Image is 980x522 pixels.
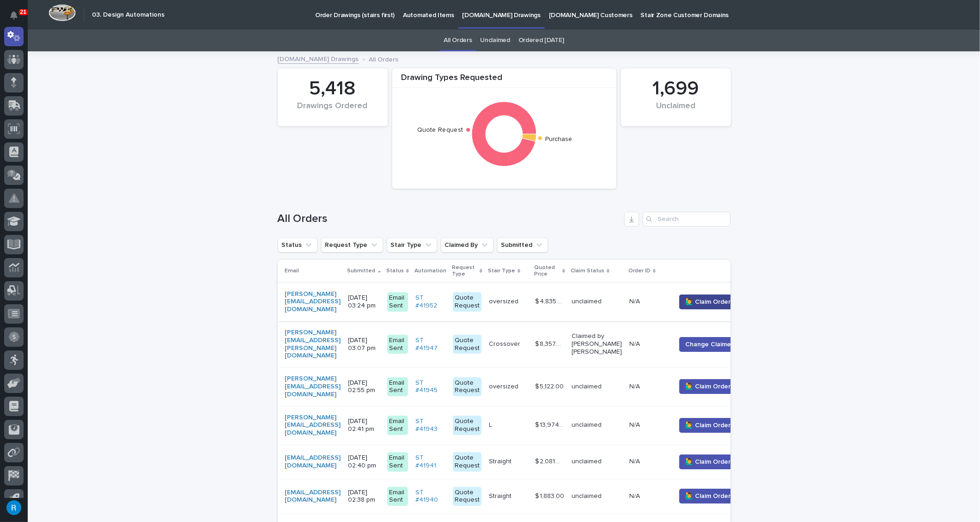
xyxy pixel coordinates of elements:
[453,292,481,312] div: Quote Request
[348,418,380,433] p: [DATE] 02:41 pm
[348,489,380,504] p: [DATE] 02:38 pm
[369,54,399,64] p: All Orders
[386,266,404,276] p: Status
[489,491,513,500] p: Straight
[453,452,481,472] div: Quote Request
[278,368,755,406] tr: [PERSON_NAME][EMAIL_ADDRESS][DOMAIN_NAME] [DATE] 02:55 pmEmail SentST #41945 Quote Requestoversiz...
[685,297,730,307] span: 🙋‍♂️ Claim Order
[535,456,566,466] p: $ 2,081.00
[489,456,513,466] p: Straight
[481,30,510,51] a: Unclaimed
[629,381,642,391] p: N/A
[679,295,737,309] button: 🙋‍♂️ Claim Order
[387,416,408,435] div: Email Sent
[293,77,372,100] div: 5,418
[497,238,548,252] button: Submitted
[643,212,730,227] input: Search
[453,487,481,506] div: Quote Request
[488,266,515,276] p: Stair Type
[278,444,755,479] tr: [EMAIL_ADDRESS][DOMAIN_NAME] [DATE] 02:40 pmEmail SentST #41941 Quote RequestStraightStraight $ 2...
[685,340,733,349] span: Change Claimer
[629,491,642,500] p: N/A
[278,238,317,252] button: Status
[685,382,730,391] span: 🙋‍♂️ Claim Order
[415,418,445,433] a: ST #41943
[685,457,730,467] span: 🙋‍♂️ Claim Order
[415,454,445,470] a: ST #41941
[285,489,341,504] a: [EMAIL_ADDRESS][DOMAIN_NAME]
[387,487,408,506] div: Email Sent
[489,419,494,429] p: L
[637,101,715,121] div: Unclaimed
[535,338,566,348] p: $ 8,357.00
[285,375,341,398] a: [PERSON_NAME][EMAIL_ADDRESS][DOMAIN_NAME]
[278,479,755,514] tr: [EMAIL_ADDRESS][DOMAIN_NAME] [DATE] 02:38 pmEmail SentST #41940 Quote RequestStraightStraight $ 1...
[444,30,472,51] a: All Orders
[415,489,445,504] a: ST #41940
[679,489,737,504] button: 🙋‍♂️ Claim Order
[637,77,715,100] div: 1,699
[685,491,730,501] span: 🙋‍♂️ Claim Order
[489,296,520,306] p: oversized
[629,456,642,466] p: N/A
[629,419,642,429] p: N/A
[679,418,737,433] button: 🙋‍♂️ Claim Order
[285,290,341,313] a: [PERSON_NAME][EMAIL_ADDRESS][DOMAIN_NAME]
[387,292,408,312] div: Email Sent
[392,73,616,88] div: Drawing Types Requested
[278,53,359,64] a: [DOMAIN_NAME] Drawings
[572,492,622,500] p: unclaimed
[415,337,445,352] a: ST #41947
[441,238,493,252] button: Claimed By
[571,266,604,276] p: Claim Status
[535,419,566,429] p: $ 13,974.00
[572,458,622,466] p: unclaimed
[572,332,622,356] p: Claimed by [PERSON_NAME] [PERSON_NAME]
[278,282,755,321] tr: [PERSON_NAME][EMAIL_ADDRESS][DOMAIN_NAME] [DATE] 03:24 pmEmail SentST #41952 Quote Requestoversiz...
[572,298,622,306] p: unclaimed
[415,379,445,395] a: ST #41945
[387,452,408,472] div: Email Sent
[679,454,737,469] button: 🙋‍♂️ Claim Order
[535,296,566,306] p: $ 4,835.00
[12,11,24,26] div: Notifications21
[415,294,445,310] a: ST #41952
[572,383,622,391] p: unclaimed
[453,377,481,397] div: Quote Request
[348,454,380,470] p: [DATE] 02:40 pm
[629,296,642,306] p: N/A
[348,294,380,310] p: [DATE] 03:24 pm
[518,30,564,51] a: Ordered [DATE]
[348,337,380,352] p: [DATE] 03:07 pm
[285,266,299,276] p: Email
[285,414,341,437] a: [PERSON_NAME][EMAIL_ADDRESS][DOMAIN_NAME]
[489,338,522,348] p: Crossover
[572,421,622,429] p: unclaimed
[414,266,446,276] p: Automation
[4,6,24,25] button: Notifications
[321,238,383,252] button: Request Type
[679,379,737,394] button: 🙋‍♂️ Claim Order
[278,212,621,226] h1: All Orders
[453,335,481,354] div: Quote Request
[20,9,26,15] p: 21
[417,127,463,133] text: Quote Request
[685,421,730,430] span: 🙋‍♂️ Claim Order
[629,338,642,348] p: N/A
[628,266,651,276] p: Order ID
[49,4,76,21] img: Workspace Logo
[285,454,341,470] a: [EMAIL_ADDRESS][DOMAIN_NAME]
[348,379,380,395] p: [DATE] 02:55 pm
[452,263,477,280] p: Request Type
[679,337,739,352] button: Change Claimer
[535,491,566,500] p: $ 1,883.00
[535,381,566,391] p: $ 5,122.00
[453,416,481,435] div: Quote Request
[347,266,376,276] p: Submitted
[489,381,520,391] p: oversized
[278,321,755,367] tr: [PERSON_NAME][EMAIL_ADDRESS][PERSON_NAME][DOMAIN_NAME] [DATE] 03:07 pmEmail SentST #41947 Quote R...
[278,406,755,444] tr: [PERSON_NAME][EMAIL_ADDRESS][DOMAIN_NAME] [DATE] 02:41 pmEmail SentST #41943 Quote RequestLL $ 13...
[387,238,437,252] button: Stair Type
[4,498,24,517] button: users-avatar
